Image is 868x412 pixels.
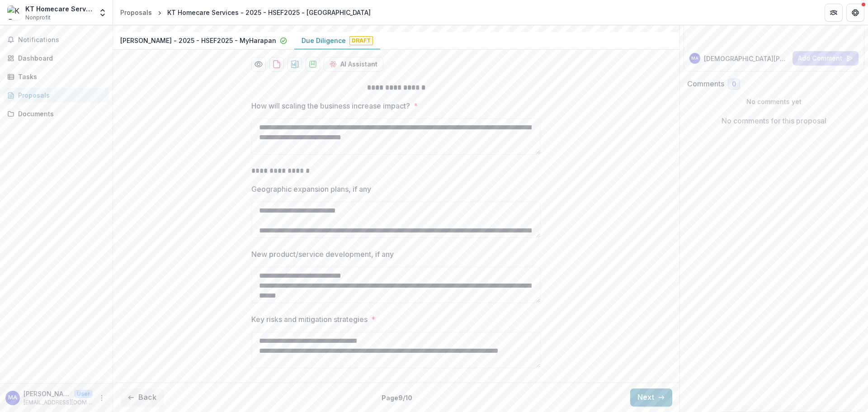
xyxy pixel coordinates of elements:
[288,57,302,71] button: download-proposal
[349,36,373,45] span: Draft
[846,4,864,22] button: Get Help
[96,4,109,22] button: Open entity switcher
[18,36,105,44] span: Notifications
[24,398,93,407] p: [EMAIL_ADDRESS][DOMAIN_NAME]
[306,57,320,71] button: download-proposal
[4,88,109,103] a: Proposals
[117,6,156,19] a: Proposals
[691,56,698,61] div: Muhammad Akasyah Zainal Abidin
[96,393,107,403] button: More
[24,389,71,398] p: [PERSON_NAME]
[25,14,51,22] span: Nonprofit
[25,4,93,14] div: KT Homecare Services
[4,33,109,47] button: Notifications
[18,90,102,100] div: Proposals
[382,393,412,403] p: Page 9 / 10
[120,388,164,407] button: Back
[722,115,826,126] p: No comments for this proposal
[120,36,276,45] p: [PERSON_NAME] - 2025 - HSEF2025 - MyHarapan
[687,80,724,88] h2: Comments
[732,81,736,88] span: 0
[4,51,109,66] a: Dashboard
[251,314,368,325] p: Key risks and mitigation strategies
[251,184,371,194] p: Geographic expansion plans, if any
[117,6,374,19] nav: breadcrumb
[167,8,371,17] div: KT Homecare Services - 2025 - HSEF2025 - [GEOGRAPHIC_DATA]
[8,395,17,401] div: Muhammad Akasyah Zainal Abidin
[18,109,102,118] div: Documents
[825,4,843,22] button: Partners
[4,69,109,84] a: Tasks
[269,57,284,71] button: download-proposal
[704,54,789,63] p: [DEMOGRAPHIC_DATA][PERSON_NAME]
[793,51,859,66] button: Add Comment
[120,8,152,17] div: Proposals
[251,100,410,111] p: How will scaling the business increase impact?
[74,390,93,398] p: User
[251,57,266,71] button: Preview 7daae0aa-91e0-401c-96d4-5fa2aaa2fd45-1.pdf
[687,97,861,106] p: No comments yet
[251,249,394,260] p: New product/service development, if any
[302,36,346,45] p: Due Diligence
[18,72,102,81] div: Tasks
[18,53,102,63] div: Dashboard
[324,57,383,71] button: AI Assistant
[4,106,109,121] a: Documents
[630,388,672,407] button: Next
[7,5,22,20] img: KT Homecare Services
